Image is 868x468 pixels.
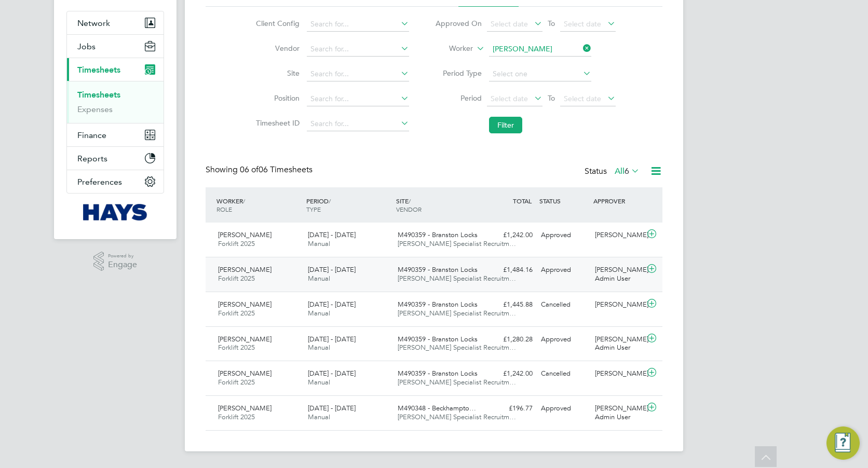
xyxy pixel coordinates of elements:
[218,335,272,343] span: [PERSON_NAME]
[625,166,629,176] span: 6
[218,230,272,239] span: [PERSON_NAME]
[435,19,482,28] label: Approved On
[537,365,591,382] div: Cancelled
[483,331,537,348] div: £1,280.28
[308,274,330,283] span: Manual
[240,164,259,175] span: 06 of
[304,191,394,218] div: PERIOD
[564,19,601,29] span: Select date
[77,130,106,140] span: Finance
[218,239,255,248] span: Forklift 2025
[77,90,120,100] a: Timesheets
[483,365,537,382] div: £1,242.00
[435,68,482,78] label: Period Type
[218,265,272,274] span: [PERSON_NAME]
[308,265,356,274] span: [DATE] - [DATE]
[218,274,255,283] span: Forklift 2025
[398,412,516,421] span: [PERSON_NAME] Specialist Recruitm…
[483,261,537,279] div: £1,484.16
[591,227,645,244] div: [PERSON_NAME]
[253,93,300,103] label: Position
[218,378,255,387] span: Forklift 2025
[308,300,356,309] span: [DATE] - [DATE]
[253,44,300,53] label: Vendor
[253,19,300,28] label: Client Config
[93,252,138,271] a: Powered byEngage
[216,205,232,213] span: ROLE
[306,205,321,213] span: TYPE
[545,91,558,105] span: To
[591,400,645,426] div: [PERSON_NAME] Admin User
[545,17,558,30] span: To
[426,44,473,54] label: Worker
[307,67,409,81] input: Search for...
[398,404,476,412] span: M490348 - Beckhampto…
[537,331,591,348] div: Approved
[591,296,645,313] div: [PERSON_NAME]
[67,123,164,146] button: Finance
[308,343,330,352] span: Manual
[77,104,113,114] a: Expenses
[243,197,245,205] span: /
[218,309,255,318] span: Forklift 2025
[537,191,591,210] div: STATUS
[206,164,315,175] div: Showing
[564,94,601,103] span: Select date
[398,369,478,378] span: M490359 - Branston Locks
[329,197,331,205] span: /
[398,230,478,239] span: M490359 - Branston Locks
[77,177,122,187] span: Preferences
[67,81,164,123] div: Timesheets
[537,227,591,244] div: Approved
[218,343,255,352] span: Forklift 2025
[67,11,164,34] button: Network
[108,252,137,260] span: Powered by
[218,369,272,378] span: [PERSON_NAME]
[67,35,164,58] button: Jobs
[308,404,356,412] span: [DATE] - [DATE]
[537,261,591,279] div: Approved
[591,365,645,382] div: [PERSON_NAME]
[253,118,300,128] label: Timesheet ID
[77,42,96,51] span: Jobs
[398,335,478,343] span: M490359 - Branston Locks
[396,205,422,213] span: VENDOR
[218,404,272,412] span: [PERSON_NAME]
[240,164,313,175] span: 06 Timesheets
[218,300,272,309] span: [PERSON_NAME]
[591,191,645,210] div: APPROVER
[308,369,356,378] span: [DATE] - [DATE]
[537,400,591,417] div: Approved
[394,191,483,218] div: SITE
[307,92,409,106] input: Search for...
[537,296,591,313] div: Cancelled
[491,19,528,29] span: Select date
[489,42,591,57] input: Search for...
[308,309,330,318] span: Manual
[308,230,356,239] span: [DATE] - [DATE]
[491,94,528,103] span: Select date
[615,166,640,176] label: All
[66,204,164,221] a: Go to home page
[77,18,110,28] span: Network
[83,204,148,221] img: hays-logo-retina.png
[398,378,516,387] span: [PERSON_NAME] Specialist Recruitm…
[214,191,304,218] div: WORKER
[398,343,516,352] span: [PERSON_NAME] Specialist Recruitm…
[398,265,478,274] span: M490359 - Branston Locks
[483,296,537,313] div: £1,445.88
[218,412,255,421] span: Forklift 2025
[398,239,516,248] span: [PERSON_NAME] Specialist Recruitm…
[483,400,537,417] div: £196.77
[108,260,137,269] span: Engage
[253,68,300,78] label: Site
[67,170,164,193] button: Preferences
[308,378,330,387] span: Manual
[398,274,516,283] span: [PERSON_NAME] Specialist Recruitm…
[585,164,642,179] div: Status
[77,154,107,163] span: Reports
[398,300,478,309] span: M490359 - Branston Locks
[67,147,164,170] button: Reports
[513,197,532,205] span: TOTAL
[398,309,516,318] span: [PERSON_NAME] Specialist Recruitm…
